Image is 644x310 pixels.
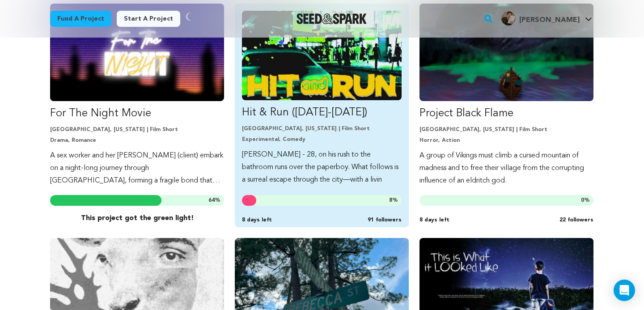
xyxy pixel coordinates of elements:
[419,106,593,121] p: Project Black Flame
[208,197,220,204] span: %
[501,11,516,25] img: 316d3da9df4eed46.jpg
[50,4,224,187] a: Fund For The Night Movie
[242,106,402,120] p: Hit & Run ([DATE]-[DATE])
[50,137,224,144] p: Drama, Romance
[297,13,367,24] img: Seed&Spark Logo Dark Mode
[581,198,584,203] span: 0
[519,17,580,24] span: [PERSON_NAME]
[500,9,594,28] span: John V.'s Profile
[50,11,111,27] a: Fund a project
[559,217,593,224] span: 22 followers
[389,198,392,203] span: 8
[419,126,593,133] p: [GEOGRAPHIC_DATA], [US_STATE] | Film Short
[242,11,402,186] a: Fund Hit &amp; Run (2025-2026)
[419,149,593,187] p: A group of Vikings must climb a cursed mountain of madness and to free their village from the cor...
[614,280,635,301] div: Open Intercom Messenger
[208,198,215,203] span: 64
[50,126,224,133] p: [GEOGRAPHIC_DATA], [US_STATE] | Film Short
[242,217,272,224] span: 8 days left
[419,137,593,144] p: Horror, Action
[368,217,402,224] span: 91 followers
[50,106,224,121] p: For The Night Movie
[581,197,590,204] span: %
[242,125,402,132] p: [GEOGRAPHIC_DATA], [US_STATE] | Film Short
[389,197,398,204] span: %
[500,9,594,25] a: John V.'s Profile
[50,213,224,224] p: This project got the green light!
[419,217,449,224] span: 8 days left
[501,11,580,25] div: John V.'s Profile
[242,136,402,143] p: Experimental, Comedy
[242,149,402,186] p: [PERSON_NAME] - 28, on his rush to the bathroom runs over the paperboy. What follows is a surreal...
[117,11,180,27] a: Start a project
[50,149,224,187] p: A sex worker and her [PERSON_NAME] (client) embark on a night-long journey through [GEOGRAPHIC_DA...
[419,4,593,187] a: Fund Project Black Flame
[297,13,367,24] a: Seed&Spark Homepage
